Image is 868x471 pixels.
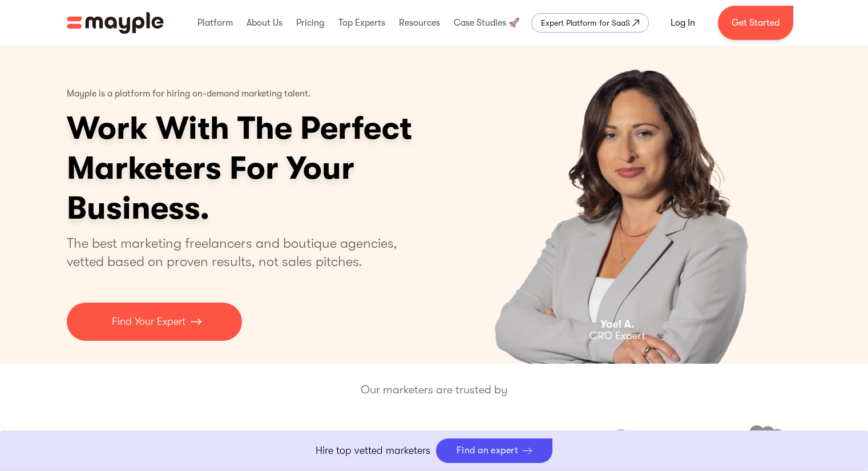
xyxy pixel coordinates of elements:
[67,12,164,34] a: home
[445,46,802,364] div: carousel
[67,80,311,108] p: Mayple is a platform for hiring on-demand marketing talent.
[67,234,411,271] p: The best marketing freelancers and boutique agencies, vetted based on proven results, not sales p...
[531,13,649,33] a: Expert Platform for SaaS
[336,5,388,41] div: Top Experts
[67,12,164,34] img: Mayple logo
[195,5,236,41] div: Platform
[244,5,285,41] div: About Us
[541,16,630,30] div: Expert Platform for SaaS
[811,416,868,471] iframe: To enrich screen reader interactions, please activate Accessibility in Grammarly extension settings
[67,303,242,341] a: Find Your Expert
[718,6,793,40] a: Get Started
[67,108,500,228] h1: Work With The Perfect Marketers For Your Business.
[657,9,709,37] a: Log In
[112,314,185,329] p: Find Your Expert
[396,5,443,41] div: Resources
[445,46,802,364] div: 3 of 4
[811,416,868,471] div: Chat Widget
[293,5,327,41] div: Pricing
